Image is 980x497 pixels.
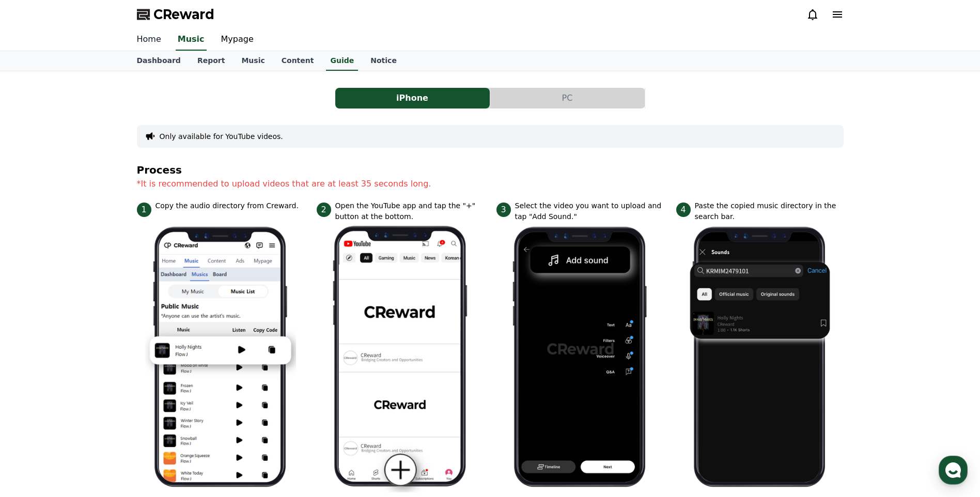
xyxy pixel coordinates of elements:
a: Mypage [213,29,262,51]
a: Guide [326,51,358,71]
button: iPhone [335,88,490,108]
a: Messages [68,328,133,353]
a: Report [189,51,234,71]
p: Select the video you want to upload and tap "Add Sound." [515,200,664,222]
a: iPhone [335,88,490,108]
img: 3.png [505,222,656,492]
span: 2 [317,203,331,217]
a: Content [273,51,322,71]
span: Messages [86,344,116,352]
span: 4 [676,203,691,217]
a: Notice [362,51,405,71]
a: CReward [137,6,214,23]
p: Paste the copied music directory in the search bar. [695,200,844,222]
p: Copy the audio directory from Creward. [155,200,299,211]
a: Home [3,328,68,353]
img: 4.png [685,222,835,492]
span: 3 [496,203,511,217]
a: Home [129,29,169,51]
button: Only available for YouTube videos. [160,131,283,142]
a: Music [176,29,207,51]
p: *It is recommended to upload videos that are at least 35 seconds long. [137,178,844,190]
span: Home [26,343,44,351]
a: Dashboard [129,51,189,71]
span: 1 [137,203,151,217]
img: 2.png [325,222,476,492]
a: Music [233,51,273,71]
h4: Process [137,164,844,176]
button: PC [490,88,645,108]
a: Settings [133,328,198,353]
a: PC [490,88,645,108]
span: Settings [153,343,178,351]
span: CReward [153,6,214,23]
img: 1.png [145,222,296,492]
p: Open the YouTube app and tap the "+" button at the bottom. [335,200,484,222]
